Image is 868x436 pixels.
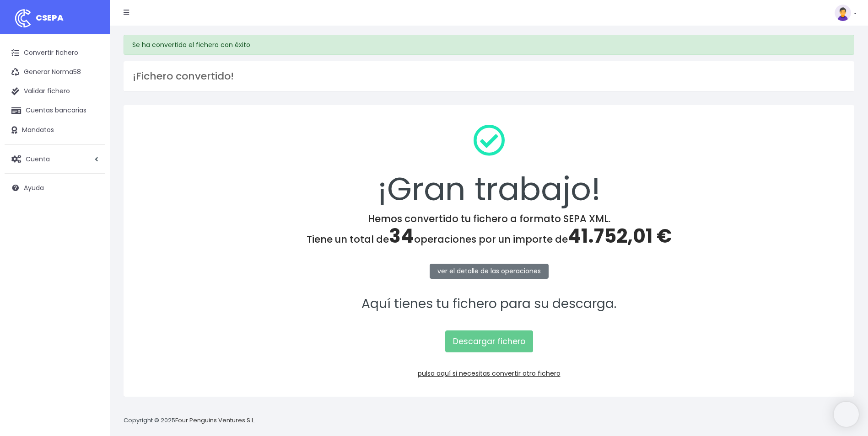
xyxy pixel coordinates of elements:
span: 41.752,01 € [568,223,672,250]
span: Cuenta [26,154,50,163]
a: Convertir fichero [5,43,105,63]
div: Se ha convertido el fichero con éxito [124,35,854,55]
p: Aquí tienes tu fichero para su descarga. [135,294,842,314]
span: Ayuda [24,183,44,192]
a: Descargar fichero [445,330,533,352]
img: logo [11,7,34,30]
a: ver el detalle de las operaciones [430,264,549,279]
span: CSEPA [36,12,64,23]
h3: ¡Fichero convertido! [133,70,845,82]
a: Cuenta [5,149,105,169]
img: profile [835,5,851,21]
a: Cuentas bancarias [5,101,105,120]
a: Generar Norma58 [5,63,105,82]
div: ¡Gran trabajo! [135,117,842,213]
a: Ayuda [5,178,105,197]
p: Copyright © 2025 . [124,416,257,425]
a: Mandatos [5,121,105,140]
a: Validar fichero [5,82,105,101]
a: Four Penguins Ventures S.L. [175,416,255,425]
h4: Hemos convertido tu fichero a formato SEPA XML. Tiene un total de operaciones por un importe de [135,213,842,248]
span: 34 [389,223,414,250]
a: pulsa aquí si necesitas convertir otro fichero [418,369,561,378]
